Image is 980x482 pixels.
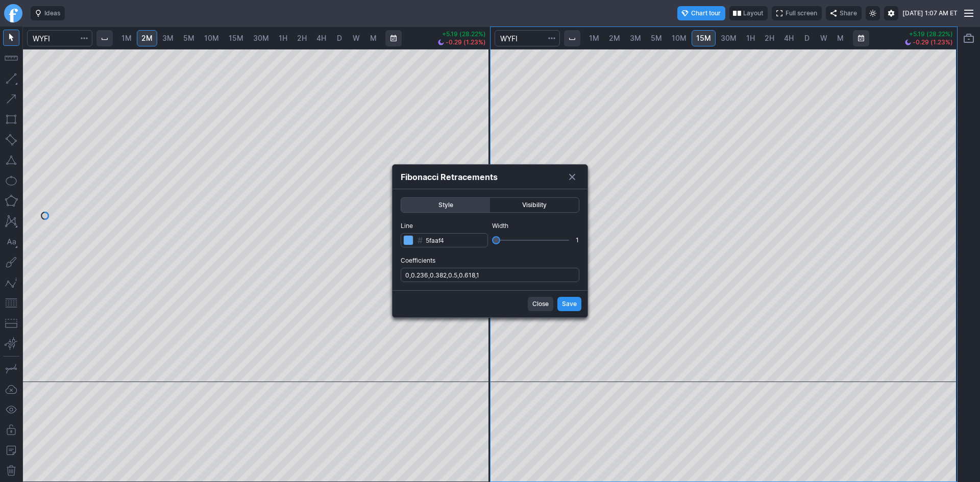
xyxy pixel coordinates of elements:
[401,233,488,247] input: Line#
[401,171,498,183] h4: Fibonacci Retracements
[532,299,549,309] span: Close
[490,198,579,212] button: Visibility
[401,256,579,266] span: Coefficients
[401,268,579,282] input: Coefficients
[401,221,488,231] span: Line
[528,297,553,311] button: Close
[557,297,581,311] button: Save
[562,299,577,309] span: Save
[575,235,579,245] div: 1
[495,200,574,210] span: Visibility
[401,198,490,212] button: Style
[492,221,579,231] span: Width
[406,200,485,210] span: Style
